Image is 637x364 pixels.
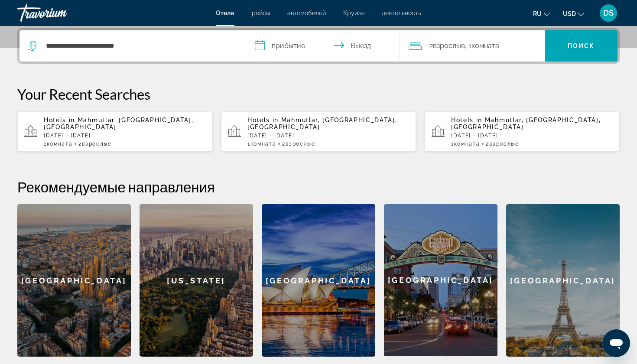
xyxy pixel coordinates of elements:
span: Взрослые [286,141,315,147]
div: [US_STATE] [140,204,253,357]
h2: Рекомендуемые направления [17,178,620,195]
a: Paris[GEOGRAPHIC_DATA] [506,204,620,357]
button: Select check in and out date [246,30,400,62]
span: Mahmutlar, [GEOGRAPHIC_DATA], [GEOGRAPHIC_DATA] [451,117,601,130]
a: автомобилей [287,10,326,16]
span: Комната [454,141,480,147]
button: Change currency [563,7,584,20]
span: 1 [44,141,72,147]
button: Search [545,30,618,62]
span: ru [533,10,542,17]
span: 2 [282,141,315,147]
a: New York[US_STATE] [140,204,253,357]
button: User Menu [597,4,620,22]
span: Взрослые [433,42,465,50]
a: San Diego[GEOGRAPHIC_DATA] [384,204,497,357]
button: Change language [533,7,550,20]
button: Hotels in Mahmutlar, [GEOGRAPHIC_DATA], [GEOGRAPHIC_DATA][DATE] - [DATE]1Комната2Взрослые [425,111,620,152]
span: Mahmutlar, [GEOGRAPHIC_DATA], [GEOGRAPHIC_DATA] [44,117,194,130]
span: Hotels in [247,117,279,123]
div: [GEOGRAPHIC_DATA] [506,204,620,357]
span: 1 [247,141,276,147]
span: Комната [47,141,73,147]
span: USD [563,10,576,17]
a: Barcelona[GEOGRAPHIC_DATA] [17,204,131,357]
a: Travorium [17,2,104,24]
span: 2 [486,141,519,147]
a: Sydney[GEOGRAPHIC_DATA] [262,204,375,357]
input: Search hotel destination [45,39,233,52]
div: [GEOGRAPHIC_DATA] [17,204,131,357]
span: Hotels in [451,117,482,123]
span: Комната [250,141,276,147]
a: рейсы [252,10,270,16]
span: Поиск [568,42,595,49]
div: Search widget [19,30,617,62]
span: Взрослые [82,141,111,147]
span: Комната [471,42,499,50]
button: Hotels in Mahmutlar, [GEOGRAPHIC_DATA], [GEOGRAPHIC_DATA][DATE] - [DATE]1Комната2Взрослые [17,111,212,152]
span: , 1 [465,40,499,52]
span: Взрослые [489,141,519,147]
p: [DATE] - [DATE] [44,133,205,139]
span: Mahmutlar, [GEOGRAPHIC_DATA], [GEOGRAPHIC_DATA] [247,117,397,130]
div: [GEOGRAPHIC_DATA] [262,204,375,357]
p: Your Recent Searches [17,85,620,103]
span: DS [603,9,614,17]
span: 1 [451,141,480,147]
div: [GEOGRAPHIC_DATA] [384,204,497,356]
span: 2 [429,40,465,52]
a: Отели [216,10,234,16]
span: Hotels in [44,117,75,123]
iframe: Кнопка запуска окна обмена сообщениями [602,329,630,357]
span: 2 [78,141,111,147]
a: деятельность [382,10,421,16]
p: [DATE] - [DATE] [451,133,613,139]
button: Travelers: 2 adults, 0 children [400,30,545,62]
p: [DATE] - [DATE] [247,133,409,139]
button: Hotels in Mahmutlar, [GEOGRAPHIC_DATA], [GEOGRAPHIC_DATA][DATE] - [DATE]1Комната2Взрослые [221,111,416,152]
a: Круизы [343,10,364,16]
